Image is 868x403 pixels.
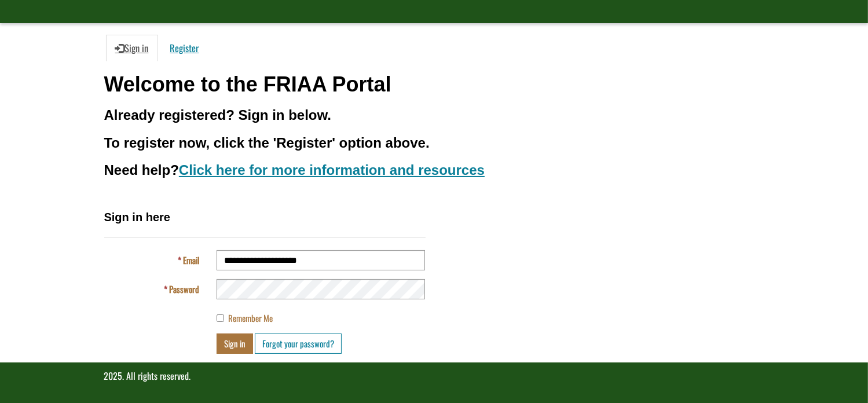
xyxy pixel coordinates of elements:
[104,163,764,178] h3: Need help?
[228,312,273,324] span: Remember Me
[217,334,253,354] button: Sign in
[104,369,764,383] p: 2025
[169,283,199,295] span: Password
[104,108,764,123] h3: Already registered? Sign in below.
[161,35,208,61] a: Register
[183,254,199,266] span: Email
[106,35,158,61] a: Sign in
[104,211,170,224] span: Sign in here
[123,369,191,383] span: . All rights reserved.
[104,73,764,96] h1: Welcome to the FRIAA Portal
[255,334,342,354] a: Forgot your password?
[104,135,764,151] h3: To register now, click the 'Register' option above.
[217,314,224,322] input: Remember Me
[179,162,485,178] a: Click here for more information and resources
